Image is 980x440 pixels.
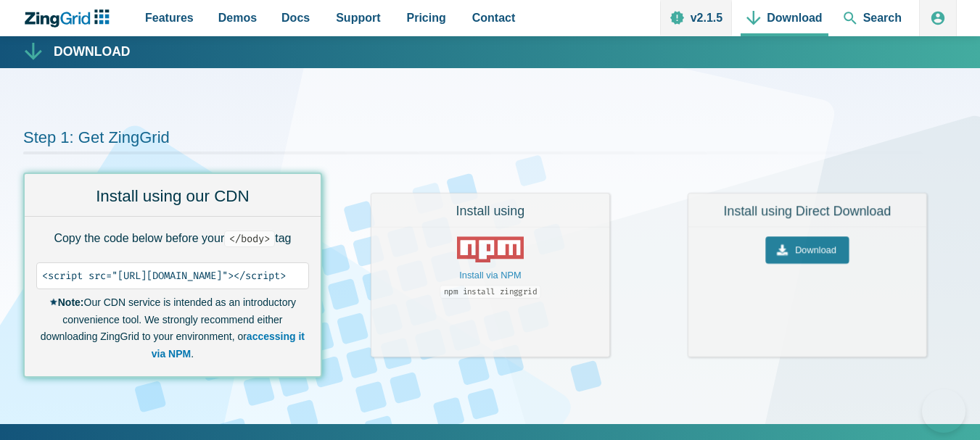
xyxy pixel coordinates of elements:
[49,296,84,308] strong: Note:
[456,237,524,263] img: NPM Logo
[42,268,303,283] code: <script src="[URL][DOMAIN_NAME]"></script>
[152,331,305,360] strong: accessing it via NPM
[459,270,521,281] a: Install via NPM
[440,286,540,299] code: npm install zinggrid
[23,128,957,154] h2: Step 1: Get ZingGrid
[472,8,516,28] span: Contact
[36,294,309,363] small: Our CDN service is intended as an introductory convenience tool. We strongly recommend either dow...
[54,46,131,59] h1: Download
[922,389,965,433] iframe: Toggle Customer Support
[36,186,309,207] h3: Install using our CDN
[23,9,117,28] a: ZingChart Logo. Click to return to the homepage
[36,228,309,248] p: Copy the code below before your tag
[765,237,849,265] a: Download the ZingGrid Library
[380,203,599,220] h3: Install using
[145,8,194,28] span: Features
[218,8,257,28] span: Demos
[336,8,380,28] span: Support
[229,233,235,245] span: <
[281,8,310,28] span: Docs
[407,8,446,28] span: Pricing
[224,231,275,247] code: /body>
[698,203,917,220] h3: Install using Direct Download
